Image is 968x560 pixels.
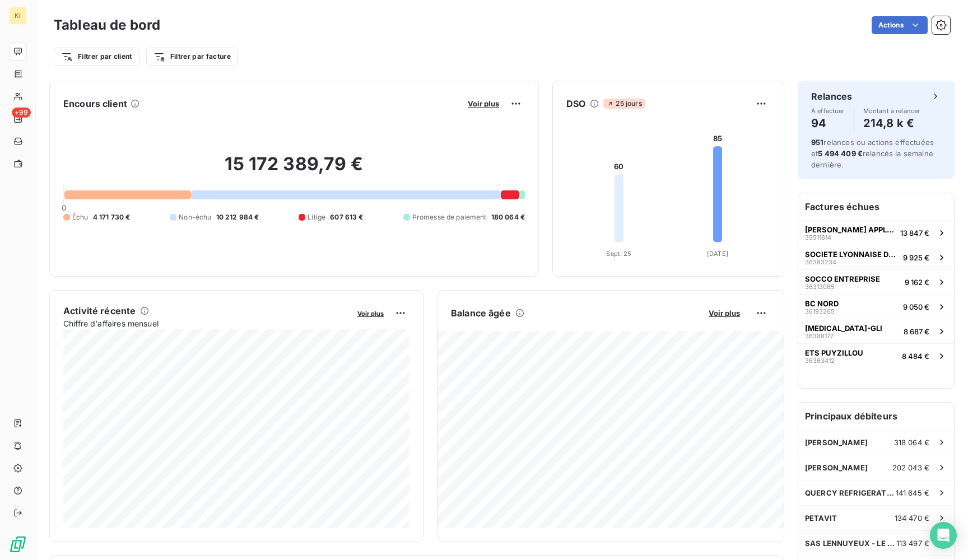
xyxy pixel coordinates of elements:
span: Non-échu [179,212,211,222]
span: 8 484 € [902,352,929,361]
span: SOCCO ENTREPRISE [805,274,880,283]
span: 134 470 € [895,514,929,522]
span: ETS PUYZILLOU [805,348,863,357]
span: 113 497 € [896,539,929,548]
span: 9 162 € [905,278,929,287]
span: 318 064 € [894,438,929,447]
span: 8 687 € [904,327,929,336]
span: 951 [811,138,823,147]
span: 36388177 [805,333,834,339]
button: [PERSON_NAME] APPLICATION3551181413 847 € [798,220,954,245]
span: SAS LENNUYEUX - LE FOLL [805,539,896,548]
span: Échu [72,212,89,222]
span: 13 847 € [900,228,929,237]
h6: DSO [566,97,585,110]
span: [MEDICAL_DATA]-GLI [805,324,882,333]
span: 10 212 984 € [216,212,259,222]
span: Voir plus [357,310,384,318]
button: Filtrer par client [54,48,139,66]
div: KI [9,7,27,25]
h6: Activité récente [63,304,136,318]
span: À effectuer [811,108,845,114]
img: Logo LeanPay [9,535,27,553]
button: Voir plus [354,308,387,318]
span: 36313085 [805,283,835,290]
span: relances ou actions effectuées et relancés la semaine dernière. [811,138,934,169]
h4: 94 [811,114,845,132]
span: PETAVIT [805,514,837,522]
span: [PERSON_NAME] [805,463,868,472]
span: 35511814 [805,234,831,241]
span: Litige [308,212,325,222]
span: 36383234 [805,259,836,265]
h6: Encours client [63,97,127,110]
span: [PERSON_NAME] APPLICATION [805,225,896,234]
span: 36363412 [805,357,835,364]
button: Voir plus [464,99,502,109]
h6: Factures échues [798,193,954,220]
span: Voir plus [709,309,740,318]
span: 9 050 € [903,302,929,311]
button: ETS PUYZILLOU363634128 484 € [798,343,954,368]
h4: 214,8 k € [863,114,920,132]
span: Chiffre d'affaires mensuel [63,318,350,329]
span: 9 925 € [903,253,929,262]
h6: Balance âgée [451,306,511,320]
span: Promesse de paiement [412,212,487,222]
span: Voir plus [468,99,499,108]
div: Open Intercom Messenger [930,522,957,549]
span: 5 494 409 € [818,149,863,158]
button: [MEDICAL_DATA]-GLI363881778 687 € [798,319,954,343]
span: 607 613 € [330,212,363,222]
h6: Relances [811,90,852,103]
button: SOCIETE LYONNAISE DE TRAVAUX PUBLICS363832349 925 € [798,245,954,269]
button: Filtrer par facture [146,48,238,66]
span: 202 043 € [892,463,929,472]
button: Actions [872,16,928,34]
span: 36193265 [805,308,835,315]
span: SOCIETE LYONNAISE DE TRAVAUX PUBLICS [805,250,899,259]
span: Montant à relancer [863,108,920,114]
span: 0 [62,203,66,212]
h6: Principaux débiteurs [798,403,954,430]
span: BC NORD [805,299,839,308]
tspan: Sept. 25 [606,250,631,258]
span: QUERCY REFRIGERATION [805,488,896,497]
h2: 15 172 389,79 € [63,153,525,186]
button: BC NORD361932659 050 € [798,294,954,319]
button: Voir plus [705,308,743,318]
button: SOCCO ENTREPRISE363130859 162 € [798,269,954,294]
span: 180 064 € [491,212,525,222]
span: 25 jours [603,99,645,109]
span: [PERSON_NAME] [805,438,868,447]
span: 4 171 730 € [93,212,131,222]
tspan: [DATE] [707,250,728,258]
h3: Tableau de bord [54,15,160,35]
span: +99 [12,108,31,118]
span: 141 645 € [896,488,929,497]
